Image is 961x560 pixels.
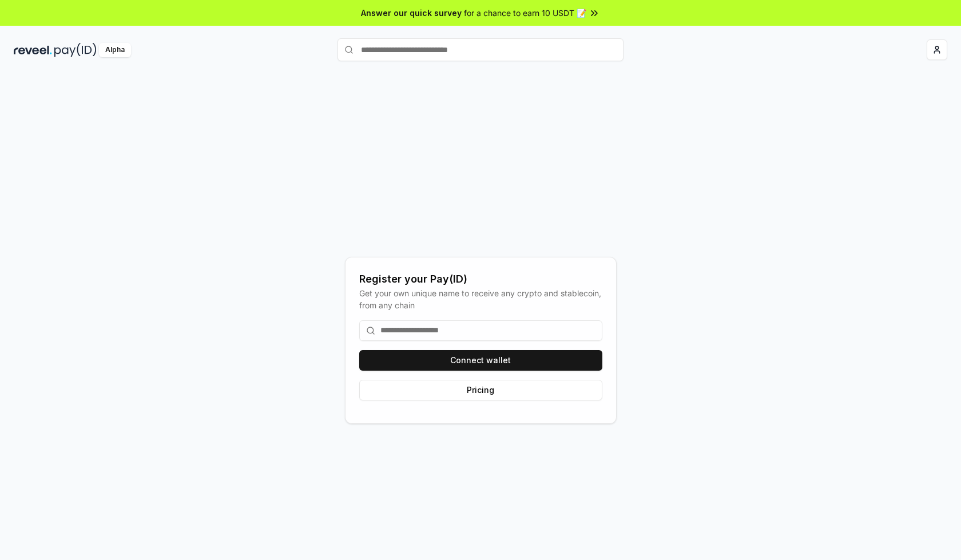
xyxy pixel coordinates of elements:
[99,43,131,57] div: Alpha
[361,7,462,19] span: Answer our quick survey
[14,43,52,57] img: reveel_dark
[359,271,602,287] div: Register your Pay(ID)
[359,380,602,400] button: Pricing
[359,287,602,311] div: Get your own unique name to receive any crypto and stablecoin, from any chain
[54,43,97,57] img: pay_id
[359,350,602,371] button: Connect wallet
[464,7,586,19] span: for a chance to earn 10 USDT 📝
